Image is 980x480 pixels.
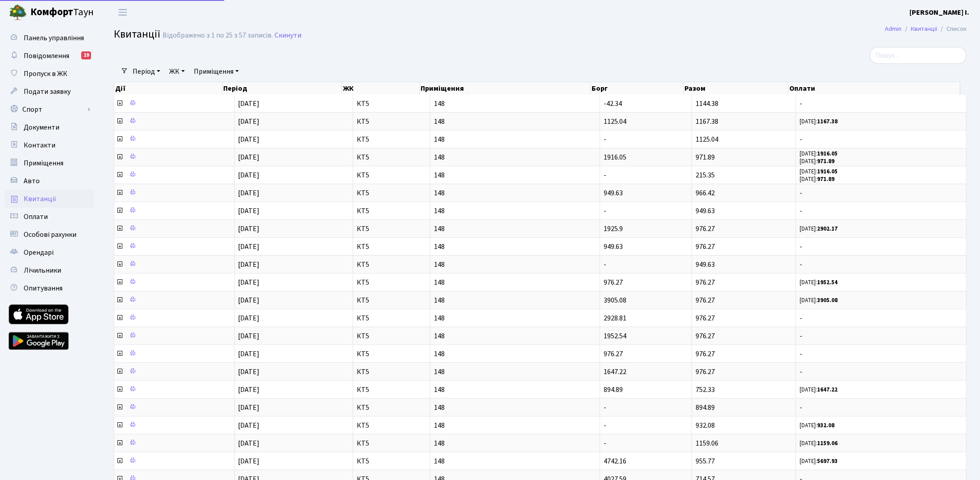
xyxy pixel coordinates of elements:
span: - [604,403,606,413]
span: [DATE] [238,224,260,234]
th: Дії [114,82,222,95]
span: Особові рахунки [24,230,76,240]
span: - [800,189,963,197]
span: КТ5 [357,422,426,429]
span: - [604,438,606,448]
span: 148 [434,333,596,340]
div: Відображено з 1 по 25 з 57 записів. [163,31,273,40]
span: КТ5 [357,404,426,411]
th: ЖК [342,82,420,95]
a: Повідомлення19 [4,47,94,65]
span: [DATE] [238,456,260,466]
span: 148 [434,297,596,304]
span: Квитанції [24,194,56,204]
span: [DATE] [238,313,260,323]
span: 976.27 [604,278,623,287]
span: Повідомлення [24,51,69,61]
span: КТ5 [357,350,426,358]
span: 976.27 [696,331,715,341]
span: 148 [434,279,596,286]
span: 949.63 [604,242,623,252]
span: 1125.04 [696,135,718,144]
span: [DATE] [238,278,260,287]
span: 1925.9 [604,224,623,234]
span: 966.42 [696,188,715,198]
a: Admin [885,24,901,34]
span: - [604,170,606,180]
span: Панель управління [24,33,84,43]
span: 148 [434,207,596,215]
b: 2902.17 [817,225,838,233]
span: 148 [434,404,596,411]
b: 971.89 [817,157,834,165]
span: 894.89 [696,403,715,413]
span: 148 [434,154,596,161]
span: [DATE] [238,135,260,144]
span: 3905.08 [604,295,626,305]
b: [PERSON_NAME] І. [909,8,969,17]
a: Авто [4,172,94,190]
span: 949.63 [696,206,715,216]
span: [DATE] [238,403,260,413]
b: 1916.05 [817,168,838,176]
span: 949.63 [696,260,715,269]
a: Панель управління [4,29,94,47]
span: КТ5 [357,136,426,143]
span: 971.89 [696,152,715,162]
span: КТ5 [357,368,426,375]
th: Приміщення [420,82,591,95]
span: Пропуск в ЖК [24,69,67,79]
small: [DATE]: [800,296,838,304]
span: КТ5 [357,100,426,107]
li: Список [937,24,967,34]
span: КТ5 [357,225,426,232]
span: КТ5 [357,261,426,268]
span: 1647.22 [604,367,626,377]
span: [DATE] [238,152,260,162]
nav: breadcrumb [872,20,980,38]
span: КТ5 [357,279,426,286]
b: 1647.22 [817,386,838,394]
small: [DATE]: [800,457,838,465]
img: logo.png [9,4,27,21]
small: [DATE]: [800,157,834,165]
span: -42.34 [604,99,622,109]
span: - [604,260,606,269]
span: 148 [434,261,596,268]
span: 148 [434,386,596,393]
th: Оплати [788,82,960,95]
a: Спорт [4,101,94,118]
span: 976.27 [696,295,715,305]
b: 5697.93 [817,457,838,465]
span: - [800,243,963,250]
span: Лічильники [24,265,61,275]
span: - [800,261,963,268]
span: КТ5 [357,315,426,322]
span: 148 [434,118,596,125]
span: 1144.38 [696,99,718,109]
a: Пропуск в ЖК [4,65,94,83]
span: [DATE] [238,188,260,198]
span: КТ5 [357,154,426,161]
span: Контакти [24,140,55,150]
span: [DATE] [238,421,260,430]
span: Таун [30,5,94,20]
a: [PERSON_NAME] І. [909,7,969,18]
b: 1167.38 [817,118,838,126]
span: 148 [434,368,596,375]
b: 932.08 [817,421,834,429]
button: Переключити навігацію [112,5,134,20]
span: 1125.04 [604,117,626,126]
span: - [604,135,606,144]
a: ЖК [166,64,188,79]
span: 148 [434,243,596,250]
span: [DATE] [238,206,260,216]
span: Авто [24,176,40,186]
b: 1952.54 [817,278,838,286]
span: 949.63 [604,188,623,198]
span: 932.08 [696,421,715,430]
a: Лічильники [4,261,94,279]
span: - [800,207,963,215]
span: 2928.81 [604,313,626,323]
span: 894.89 [604,385,623,395]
